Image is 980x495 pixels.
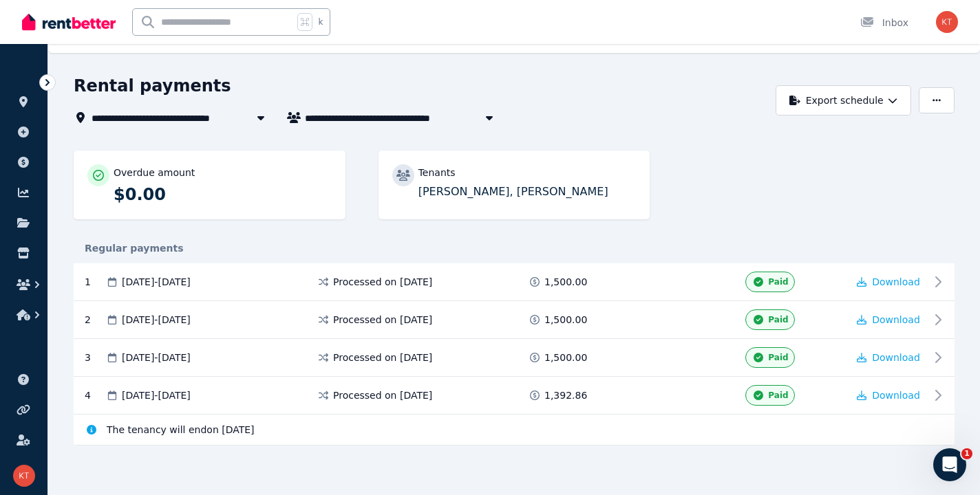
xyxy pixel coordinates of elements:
[74,75,231,97] h1: Rental payments
[872,314,920,325] span: Download
[857,388,920,402] button: Download
[933,448,966,481] iframe: Intercom live chat
[122,388,191,402] span: [DATE] - [DATE]
[333,388,432,402] span: Processed on [DATE]
[544,351,587,364] span: 1,500.00
[872,390,920,401] span: Download
[85,309,105,330] div: 2
[122,275,191,289] span: [DATE] - [DATE]
[544,388,587,402] span: 1,392.86
[936,11,958,33] img: Keyur T
[318,16,323,27] span: k
[333,275,432,289] span: Processed on [DATE]
[857,351,920,364] button: Download
[872,276,920,287] span: Download
[961,448,972,459] span: 1
[768,314,788,325] span: Paid
[544,313,587,327] span: 1,500.00
[872,352,920,363] span: Download
[13,465,35,487] img: Keyur T
[114,184,332,206] p: $0.00
[122,313,191,327] span: [DATE] - [DATE]
[768,352,788,363] span: Paid
[544,275,587,289] span: 1,500.00
[122,351,191,364] span: [DATE] - [DATE]
[857,275,920,289] button: Download
[333,313,432,327] span: Processed on [DATE]
[22,12,116,32] img: RentBetter
[333,351,432,364] span: Processed on [DATE]
[768,276,788,287] span: Paid
[857,313,920,327] button: Download
[85,385,105,406] div: 4
[860,16,908,30] div: Inbox
[418,166,456,179] p: Tenants
[74,241,955,255] div: Regular payments
[114,166,195,179] p: Overdue amount
[776,85,911,115] button: Export schedule
[85,272,105,292] div: 1
[107,423,255,437] span: The tenancy will end on [DATE]
[418,184,637,200] p: [PERSON_NAME], [PERSON_NAME]
[768,390,788,401] span: Paid
[85,347,105,368] div: 3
